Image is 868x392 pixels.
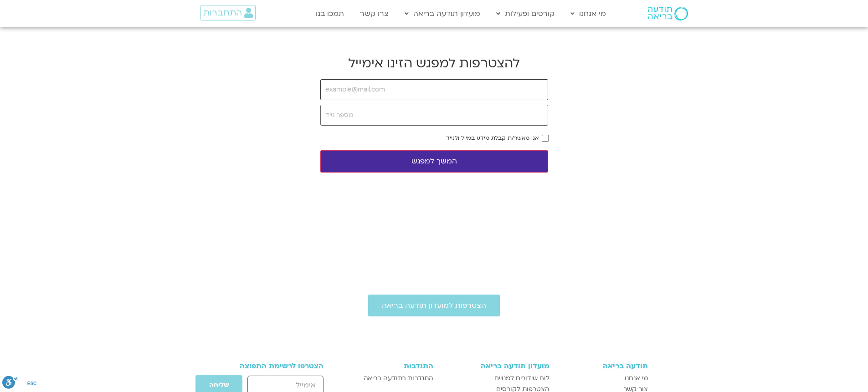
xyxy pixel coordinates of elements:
[400,5,485,22] a: מועדון תודעה בריאה
[648,7,688,20] img: תודעה בריאה
[320,105,548,126] input: מספר נייד
[200,5,256,20] a: התחברות
[320,150,548,173] button: המשך למפגש
[320,79,548,100] input: example@mail.com
[203,8,242,18] span: התחברות
[349,373,433,384] a: התנדבות בתודעה בריאה
[494,373,550,384] span: לוח שידורים למנויים
[364,373,433,384] span: התנדבות בתודעה בריאה
[442,373,550,384] a: לוח שידורים למנויים
[625,373,648,384] span: מי אנחנו
[446,135,539,141] label: אני מאשר/ת קבלת מידע במייל ולנייד
[209,382,229,389] span: שליחה
[442,362,550,370] h3: מועדון תודעה בריאה
[559,362,648,370] h3: תודעה בריאה
[355,5,393,22] a: צרו קשר
[311,5,349,22] a: תמכו בנו
[492,5,559,22] a: קורסים ופעילות
[221,362,324,370] h3: הצטרפו לרשימת התפוצה
[368,295,500,316] a: הצטרפות למועדון תודעה בריאה
[559,373,648,384] a: מי אנחנו
[566,5,611,22] a: מי אנחנו
[349,362,433,370] h3: התנדבות
[320,55,548,72] h2: להצטרפות למפגש הזינו אימייל
[382,301,486,310] span: הצטרפות למועדון תודעה בריאה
